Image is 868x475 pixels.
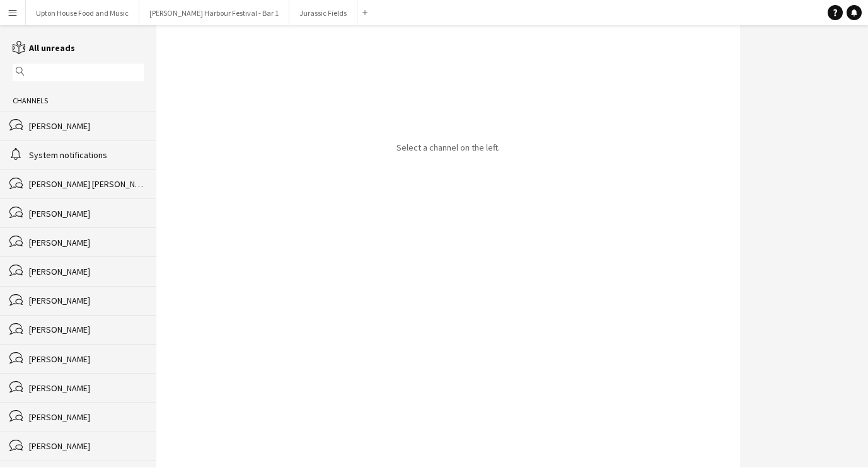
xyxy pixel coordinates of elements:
div: [PERSON_NAME] [29,382,144,394]
a: All unreads [13,42,75,54]
div: [PERSON_NAME] [29,353,144,365]
p: Select a channel on the left. [396,142,500,153]
div: [PERSON_NAME] [29,237,144,248]
button: Jurassic Fields [289,1,357,25]
div: System notifications [29,149,144,161]
div: [PERSON_NAME] [29,208,144,219]
button: Upton House Food and Music [26,1,139,25]
div: [PERSON_NAME] [29,324,144,335]
div: [PERSON_NAME] [29,440,144,452]
div: [PERSON_NAME] [29,295,144,306]
div: [PERSON_NAME] [29,120,144,132]
div: [PERSON_NAME] [PERSON_NAME] [29,178,144,190]
div: [PERSON_NAME] [29,266,144,277]
div: [PERSON_NAME] [29,411,144,423]
button: [PERSON_NAME] Harbour Festival - Bar 1 [139,1,289,25]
